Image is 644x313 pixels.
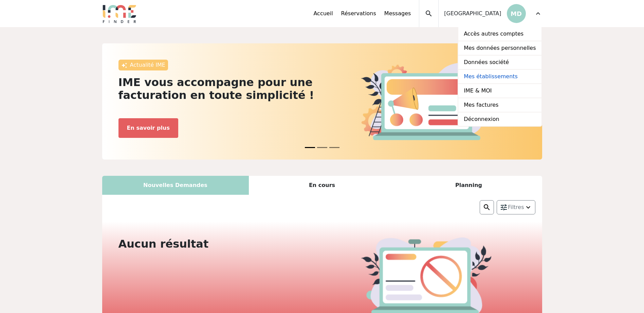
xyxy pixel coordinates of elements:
img: search.png [483,203,491,211]
img: setting.png [500,203,508,211]
span: expand_more [534,9,542,18]
a: Messages [384,9,411,18]
a: Données société [458,56,541,70]
img: actu.png [361,63,491,140]
div: En cours [249,176,395,195]
span: Filtres [508,203,524,211]
a: Mes factures [458,98,541,112]
button: En savoir plus [118,118,178,138]
a: Mes données personnelles [458,41,541,56]
a: Réservations [341,9,376,18]
a: Mes établissements [458,70,541,84]
div: Planning [395,176,542,195]
div: Nouvelles Demandes [102,176,249,195]
button: News 2 [329,144,339,151]
button: News 1 [317,144,327,151]
span: [GEOGRAPHIC_DATA] [444,9,501,18]
a: Accès autres comptes [458,27,541,41]
span: search [425,9,433,18]
img: Logo.png [102,4,137,23]
img: awesome.png [121,62,127,68]
h2: IME vous accompagne pour une facturation en toute simplicité ! [118,76,318,102]
a: IME & MOI [458,84,541,98]
a: Accueil [313,9,333,18]
a: Déconnexion [458,112,541,126]
button: News 0 [305,144,315,151]
p: MD [507,4,526,23]
div: Actualité IME [118,60,168,70]
h2: Aucun résultat [118,237,318,250]
img: arrow_down.png [524,203,532,211]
